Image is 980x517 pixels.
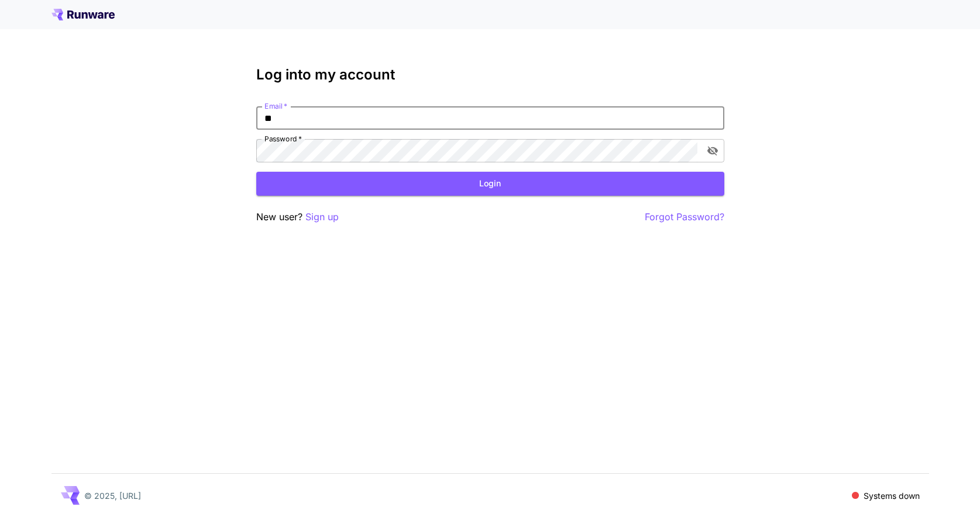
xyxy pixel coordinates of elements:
label: Email [264,101,287,111]
p: New user? [256,210,339,224]
p: © 2025, [URL] [84,490,141,502]
p: Systems down [864,490,920,502]
label: Password [264,134,302,144]
h3: Log into my account [256,67,724,83]
button: Login [256,172,724,196]
button: Sign up [305,210,339,224]
button: Forgot Password? [645,210,724,224]
button: toggle password visibility [702,140,723,161]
